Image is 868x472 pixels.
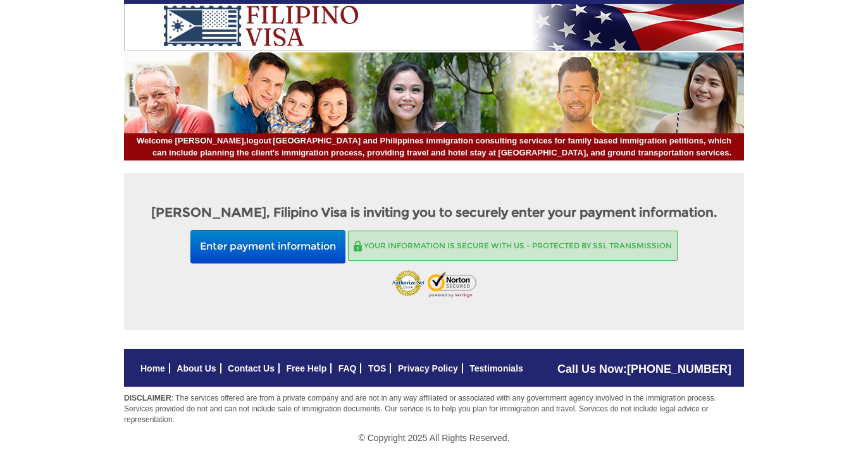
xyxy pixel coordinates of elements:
[124,432,744,444] p: © Copyright 2025 All Rights Reserved.
[190,230,345,263] button: Enter payment information
[286,363,326,373] a: Free Help
[124,394,171,402] strong: DISCLAIMER
[140,363,165,373] a: Home
[177,363,216,373] a: About Us
[398,363,458,373] a: Privacy Policy
[137,135,731,159] span: [GEOGRAPHIC_DATA] and Philippines immigration consulting services for family based immigration pe...
[354,241,362,251] img: Secure
[151,205,717,220] strong: [PERSON_NAME], Filipino Visa is inviting you to securely enter your payment information.
[469,363,523,373] a: Testimonials
[137,135,271,147] span: Welcome [PERSON_NAME],
[627,363,731,375] a: [PHONE_NUMBER]
[124,393,744,425] p: : The services offered are from a private company and are not in any way affiliated or associated...
[368,363,387,373] a: TOS
[557,363,731,375] span: Call Us Now:
[228,363,275,373] a: Contact Us
[246,136,271,145] a: logout
[428,271,476,298] img: Norton Scured
[364,241,672,250] span: Your information is secure with us - Protected by SSL transmission
[338,363,357,373] a: FAQ
[392,270,425,300] img: Authorize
